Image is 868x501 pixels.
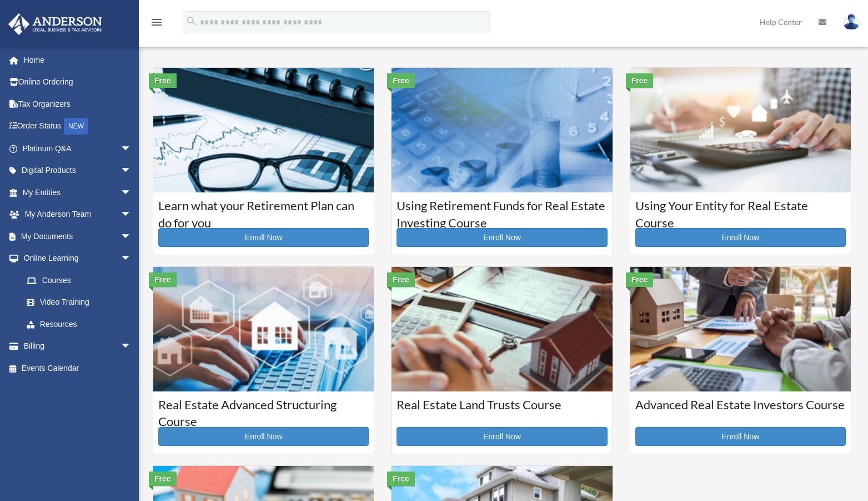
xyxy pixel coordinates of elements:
i: menu [150,16,163,29]
a: Video Training [16,291,148,314]
div: Free [626,272,654,287]
div: Free [149,73,177,88]
a: Enroll Now [397,427,607,446]
a: My Anderson Teamarrow_drop_down [8,204,148,226]
a: Home [8,49,148,71]
a: My Documentsarrow_drop_down [8,225,148,247]
span: arrow_drop_down [121,247,143,270]
div: Free [387,472,415,486]
i: search [185,15,198,27]
a: Events Calendar [8,357,148,379]
a: Enroll Now [397,228,607,247]
div: Free [387,73,415,88]
a: Online Learningarrow_drop_down [8,247,148,270]
a: Enroll Now [635,228,846,247]
div: Free [626,73,654,88]
a: Enroll Now [158,228,369,247]
div: Free [149,472,177,486]
a: Billingarrow_drop_down [8,335,148,358]
a: Digital Productsarrow_drop_down [8,160,148,182]
a: menu [150,19,163,29]
div: NEW [64,118,88,135]
img: User Pic [843,14,860,30]
span: arrow_drop_down [121,160,143,182]
a: Enroll Now [635,427,846,446]
div: Free [149,272,177,287]
h3: Using Retirement Funds for Real Estate Investing Course [397,197,607,225]
h3: Real Estate Advanced Structuring Course [158,396,369,424]
span: arrow_drop_down [121,204,143,226]
h3: Using Your Entity for Real Estate Course [635,197,846,225]
a: Online Ordering [8,71,148,93]
a: Resources [16,313,148,335]
a: My Entitiesarrow_drop_down [8,181,148,204]
span: arrow_drop_down [121,335,143,358]
a: Courses [16,269,143,291]
a: Platinum Q&Aarrow_drop_down [8,137,148,160]
span: arrow_drop_down [121,181,143,204]
h3: Real Estate Land Trusts Course [397,396,607,424]
h3: Learn what your Retirement Plan can do for you [158,197,369,225]
h3: Advanced Real Estate Investors Course [635,396,846,424]
a: Tax Organizers [8,93,148,115]
a: Order StatusNEW [8,115,148,138]
div: Free [387,272,415,287]
img: Anderson Advisors Platinum Portal [5,13,106,35]
span: arrow_drop_down [121,137,143,160]
span: arrow_drop_down [121,225,143,248]
a: Enroll Now [158,427,369,446]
